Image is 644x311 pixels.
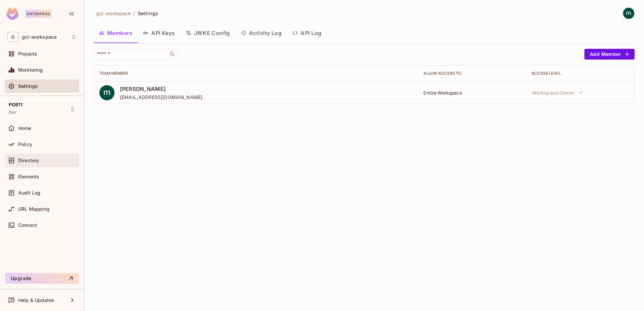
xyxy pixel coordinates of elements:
[18,142,32,147] span: Policy
[22,34,57,40] span: Workspace: gcl-workspace
[120,94,202,100] span: [EMAIL_ADDRESS][DOMAIN_NAME]
[18,158,39,163] span: Directory
[623,8,634,19] img: mathieu h
[18,190,40,196] span: Audit Log
[138,10,158,16] span: Settings
[584,49,635,60] button: Add Member
[532,71,629,76] div: Access Level
[423,90,521,96] div: Entire Workspace
[18,83,38,89] span: Settings
[529,86,586,99] button: Workspace Owner
[5,273,78,284] button: Upgrade
[6,7,19,20] img: SReyMgAAAABJRU5ErkJggg==
[99,85,115,100] img: ACg8ocKPnzhwLiHGWQFXQX_sOgLi4Ql0rL8T_fi2g_zxR8M3pYDsuw=s96-c
[120,85,202,93] span: [PERSON_NAME]
[9,110,17,115] span: Dev
[138,25,181,41] button: API Keys
[133,10,135,16] li: /
[18,222,37,228] span: Connect
[18,126,31,131] span: Home
[7,32,19,42] span: G
[18,67,43,73] span: Monitoring
[235,25,287,41] button: Activity Log
[18,206,50,212] span: URL Mapping
[99,71,413,76] div: Team Member
[18,298,54,303] span: Help & Updates
[287,25,327,41] button: API Log
[94,25,138,41] button: Members
[18,51,37,57] span: Projects
[181,25,235,41] button: JWKS Config
[18,174,39,179] span: Elements
[96,10,131,16] span: gcl-workspace
[25,10,52,18] div: Enterprise
[423,71,521,76] div: Allow Access to
[9,102,23,107] span: PG911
